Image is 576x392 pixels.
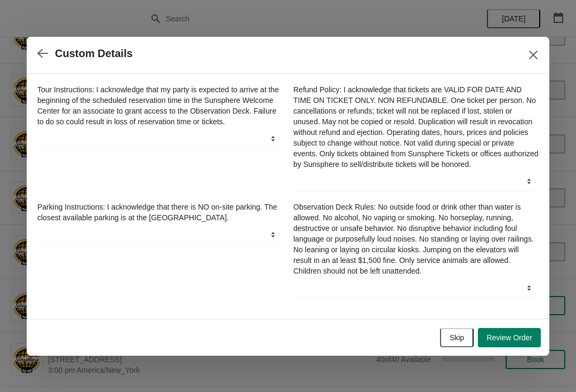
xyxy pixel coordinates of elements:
label: Refund Policy: I acknowledge that tickets are VALID FOR DATE AND TIME ON TICKET ONLY. NON REFUNDA... [293,84,539,170]
label: Parking Instructions: I acknowledge that there is NO on-site parking. The closest available parki... [37,202,283,223]
span: Review Order [486,333,532,342]
h2: Custom Details [55,47,133,60]
button: Close [524,45,543,65]
button: Skip [440,328,474,347]
span: Skip [450,333,464,342]
button: Review Order [478,328,541,347]
label: Tour Instructions: I acknowledge that my party is expected to arrive at the beginning of the sche... [37,84,283,127]
label: Observation Deck Rules: No outside food or drink other than water is allowed. No alcohol, No vapi... [293,202,539,276]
